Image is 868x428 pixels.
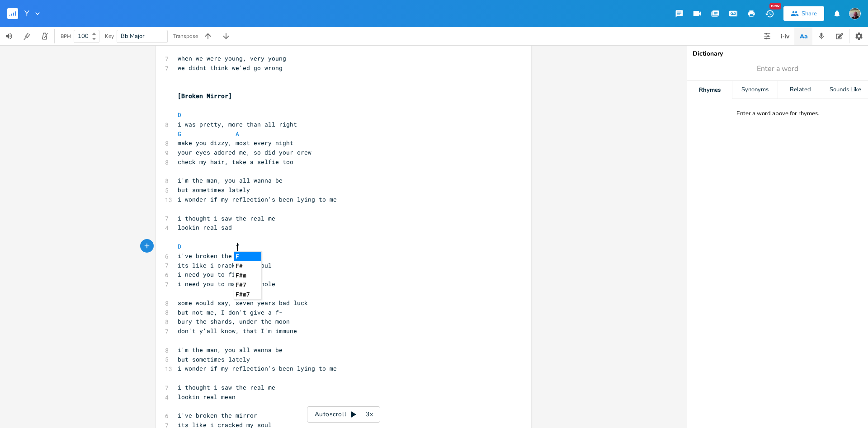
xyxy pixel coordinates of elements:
span: A [236,130,239,138]
span: Bb Major [121,32,145,40]
span: i thought i saw the real me [178,383,275,391]
span: i need you to make me whole [178,280,275,288]
div: BPM [61,34,71,39]
div: Rhymes [687,81,732,99]
span: i've broken the mirror [178,252,257,260]
span: i need you to fix me [178,270,250,278]
span: [Broken Mirror] [178,92,232,100]
span: i thought i saw the real me [178,214,275,222]
span: D [178,111,181,119]
li: F# [234,261,261,271]
button: New [760,5,778,22]
span: lookin real sad [178,223,232,231]
div: Related [778,81,823,99]
li: F#m7 [234,290,261,299]
div: Share [802,9,817,18]
div: Sounds Like [823,81,868,99]
span: don't y'all know, that I'm immune [178,327,297,335]
span: its like i cracked my soul [178,261,272,269]
span: i was pretty, more than all right [178,120,297,128]
div: Synonyms [732,81,777,99]
span: i'm the man, you all wanna be [178,176,283,184]
span: Enter a word [757,64,798,74]
div: Key [105,33,114,39]
span: D [178,242,181,250]
div: Transpose [173,33,198,39]
div: 3x [361,406,377,423]
span: f [178,242,239,250]
span: Y [24,9,29,18]
li: F [234,252,261,261]
span: i've broken the mirror [178,411,257,419]
li: F#7 [234,280,261,290]
span: check my hair, take a selfie too [178,158,293,166]
span: your eyes adored me, so did your crew [178,148,311,156]
button: Share [783,6,824,21]
img: Keith Dalton [849,8,861,19]
span: but not me, I don't give a f- [178,308,283,316]
span: i wonder if my reflection's been lying to me [178,195,337,203]
div: Autoscroll [307,406,380,423]
span: i'm the man, you all wanna be [178,346,283,354]
span: when we were young, very young [178,54,286,62]
span: make you dizzy, most every night [178,139,293,147]
div: Dictionary [693,51,863,57]
span: lookin real mean [178,393,236,401]
div: Enter a word above for rhymes. [736,110,819,118]
span: some would say, seven years bad luck [178,299,308,307]
li: F#m [234,271,261,280]
span: i wonder if my reflection's been lying to me [178,364,337,372]
span: but sometimes lately [178,186,250,194]
div: New [769,3,781,9]
span: but sometimes lately [178,355,250,363]
span: we didnt think we'ed go wrong [178,64,283,72]
span: bury the shards, under the moon [178,317,290,325]
span: G [178,130,181,138]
